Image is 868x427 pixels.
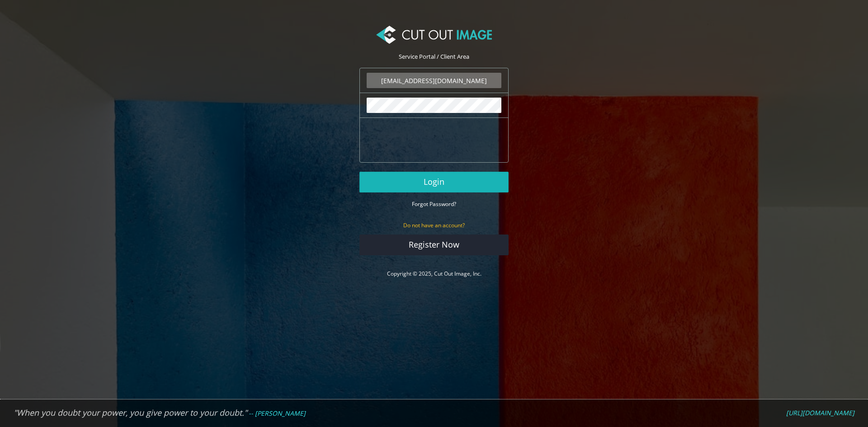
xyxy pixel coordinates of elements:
[367,122,504,158] iframe: reCAPTCHA
[786,408,854,417] em: [URL][DOMAIN_NAME]
[412,200,456,208] small: Forgot Password?
[412,200,456,208] a: Forgot Password?
[786,409,854,417] a: [URL][DOMAIN_NAME]
[399,52,469,61] span: Service Portal / Client Area
[376,26,492,44] img: Cut Out Image
[367,73,501,88] input: Email Address
[14,407,247,418] em: "When you doubt your power, you give power to your doubt."
[359,235,509,255] a: Register Now
[359,172,509,192] button: Login
[387,270,481,277] a: Copyright © 2025, Cut Out Image, Inc.
[249,409,306,418] em: -- [PERSON_NAME]
[403,221,465,229] small: Do not have an account?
